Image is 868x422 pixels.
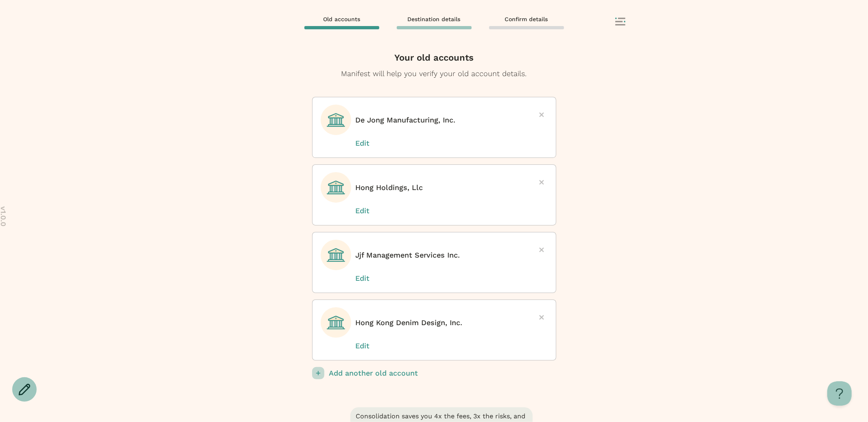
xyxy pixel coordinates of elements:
[356,341,396,351] button: Edit
[323,15,360,23] span: Old accounts
[317,68,551,79] p: Manifest will help you verify your old account details.
[356,273,396,284] button: Edit
[408,15,461,23] span: Destination details
[312,51,556,64] h4: Your old accounts
[356,250,460,260] p: Jjf Management Services Inc.
[356,115,456,125] p: De Jong Manufacturing, Inc.
[356,317,463,328] p: Hong Kong Denim Design, Inc.
[329,367,556,379] p: Add another old account
[356,206,396,216] button: Edit
[356,182,423,193] p: Hong Holdings, Llc
[505,15,548,23] span: Confirm details
[356,138,396,149] button: Edit
[827,381,852,406] iframe: Help Scout Beacon - Open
